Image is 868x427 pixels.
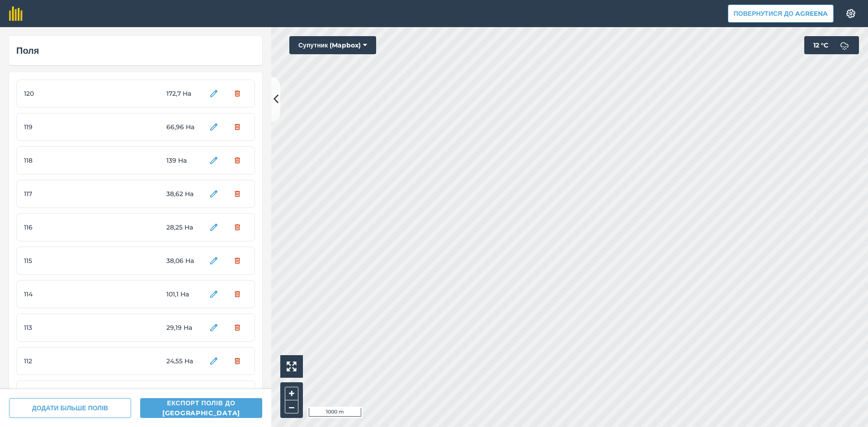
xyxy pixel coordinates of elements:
[9,398,131,418] button: ДОДАТИ БІЛЬШЕ ПОЛІВ
[9,6,23,21] img: fieldmargin Логотип
[166,89,200,99] span: 172,7 Ha
[166,155,200,165] span: 139 Ha
[24,256,92,266] span: 115
[166,222,200,232] span: 28,25 Ha
[24,155,92,165] span: 118
[24,289,92,299] span: 114
[728,5,834,23] button: Повернутися до Agreena
[166,189,200,199] span: 38,62 Ha
[289,36,376,54] button: Супутник (Mapbox)
[285,400,298,413] button: –
[813,36,828,54] span: 12 ° C
[166,256,200,266] span: 38,06 Ha
[24,222,92,232] span: 116
[24,356,92,366] span: 112
[835,36,854,54] img: svg+xml;base64,PD94bWwgdmVyc2lvbj0iMS4wIiBlbmNvZGluZz0idXRmLTgiPz4KPCEtLSBHZW5lcmF0b3I6IEFkb2JlIE...
[24,323,92,333] span: 113
[804,36,859,54] button: 12 °C
[166,323,200,333] span: 29,19 Ha
[24,189,92,199] span: 117
[140,398,262,418] button: Експорт полів до [GEOGRAPHIC_DATA]
[287,361,297,371] img: Four arrows, one pointing top left, one top right, one bottom right and the last bottom left
[285,387,298,400] button: +
[166,356,200,366] span: 24,55 Ha
[166,289,200,299] span: 101,1 Ha
[24,89,92,99] span: 120
[16,43,255,58] div: Поля
[845,9,856,18] img: A cog icon
[24,122,92,132] span: 119
[166,122,200,132] span: 66,96 Ha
